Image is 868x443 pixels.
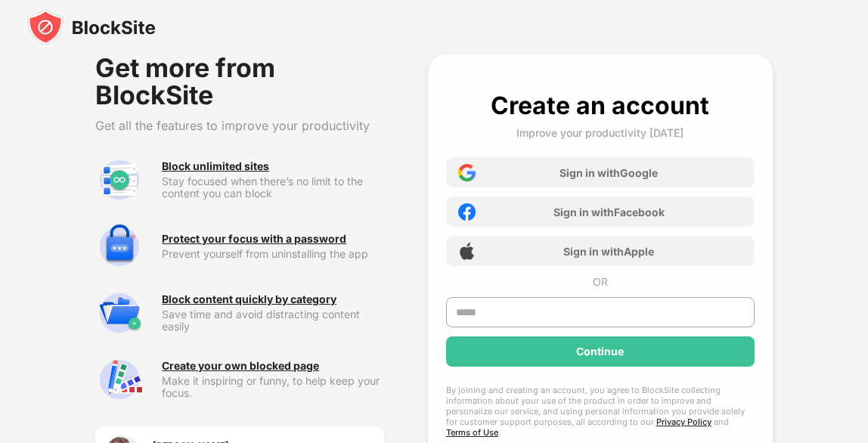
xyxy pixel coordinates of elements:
[576,345,624,358] div: Continue
[446,385,755,438] div: By joining and creating an account, you agree to BlockSite collecting information about your use ...
[162,308,384,333] div: Save time and avoid distracting content easily
[162,360,319,372] div: Create your own blocked page
[516,126,684,139] div: Improve your productivity [DATE]
[95,289,144,337] img: premium-category.svg
[162,375,384,399] div: Make it inspiring or funny, to help keep your focus.
[553,206,665,218] div: Sign in with Facebook
[95,54,384,109] div: Get more from BlockSite
[458,243,476,260] img: apple-icon.png
[560,166,658,179] div: Sign in with Google
[593,275,608,288] div: OR
[162,233,346,245] div: Protect your focus with a password
[458,203,476,221] img: facebook-icon.png
[162,175,384,200] div: Stay focused when there’s no limit to the content you can block
[458,164,476,181] img: google-icon.png
[95,118,384,133] div: Get all the features to improve your productivity
[95,355,144,404] img: premium-customize-block-page.svg
[95,222,144,271] img: premium-password-protection.svg
[563,245,654,258] div: Sign in with Apple
[656,417,711,427] a: Privacy Policy
[27,9,156,45] img: blocksite-icon-black.svg
[446,427,498,438] a: Terms of Use
[162,248,384,260] div: Prevent yourself from uninstalling the app
[162,293,336,305] div: Block content quickly by category
[95,156,144,204] img: premium-unlimited-blocklist.svg
[491,91,709,120] div: Create an account
[162,160,269,172] div: Block unlimited sites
